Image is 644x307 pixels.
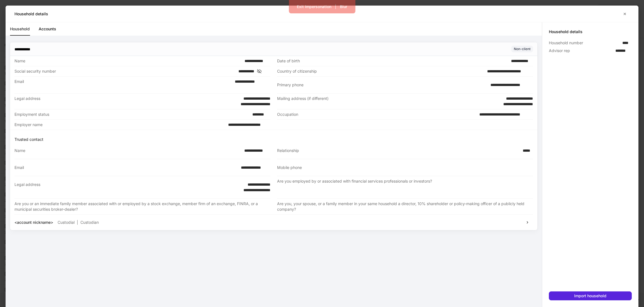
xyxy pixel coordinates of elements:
[14,122,225,127] div: Employer name
[14,165,238,170] div: Email
[10,22,30,36] a: Household
[549,291,632,300] button: Import household
[14,201,267,212] div: Are you or an immediate family member associated with or employed by a stock exchange, member fir...
[514,46,531,51] div: Non-client
[14,137,537,142] p: Trusted contact
[277,112,476,117] div: Occupation
[14,148,241,153] div: Name
[277,178,530,196] div: Are you employed by or associated with financial services professionals or investors?
[297,5,331,9] div: Exit Impersonation
[549,29,632,35] h5: Household details
[340,5,347,9] div: Blur
[14,79,231,91] div: Email
[277,201,530,212] div: Are you, your spouse, or a family member in your same household a director, 10% shareholder or po...
[549,40,619,46] div: Household number
[549,48,612,53] div: Advisor rep
[277,58,508,64] div: Date of birth
[277,68,484,74] div: Country of citizenship
[14,11,48,17] h5: Household details
[277,165,530,170] div: Mobile phone
[14,68,235,74] div: Social security number
[14,58,241,64] div: Name
[277,82,487,88] div: Primary phone
[277,96,488,107] div: Mailing address (if different)
[14,220,53,225] p: <account nickname>
[14,182,229,193] div: Legal address
[39,22,56,36] a: Accounts
[14,112,249,117] div: Employment status
[58,220,99,225] p: Custodial Custodian
[277,148,519,153] div: Relationship
[77,220,78,225] span: |
[14,96,226,107] div: Legal address
[574,294,606,298] div: Import household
